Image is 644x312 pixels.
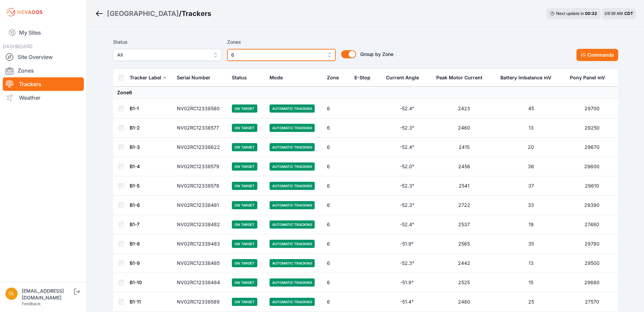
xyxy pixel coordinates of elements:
[566,292,618,312] td: 27570
[382,99,432,118] td: -52.4°
[173,99,228,118] td: NV02RC12338580
[3,77,84,91] a: Trackers
[436,74,482,81] div: Peak Motor Current
[130,163,140,169] a: B1-4
[605,11,623,16] span: 09:39 AM
[117,51,208,59] span: All
[354,74,370,81] div: E-Stop
[323,99,350,118] td: 6
[323,176,350,196] td: 6
[496,196,566,215] td: 33
[232,70,252,86] button: Status
[130,299,141,305] a: B1-11
[232,143,257,151] span: On Target
[585,11,597,16] div: 00 : 32
[113,38,222,46] label: Status
[432,99,496,118] td: 2423
[382,157,432,176] td: -52.0°
[270,298,315,306] span: Automatic Tracking
[432,176,496,196] td: 2541
[130,260,140,266] a: B1-9
[382,196,432,215] td: -52.3°
[232,162,257,171] span: On Target
[500,74,551,81] div: Battery Imbalance mV
[432,138,496,157] td: 2415
[496,176,566,196] td: 37
[173,118,228,138] td: NV02RC12338577
[113,86,618,99] td: Zone 6
[232,259,257,267] span: On Target
[130,144,140,150] a: B1-3
[270,162,315,171] span: Automatic Tracking
[496,215,566,234] td: 19
[556,11,584,16] span: Next update in
[270,182,315,190] span: Automatic Tracking
[173,273,228,292] td: NV02RC12338484
[496,138,566,157] td: 20
[232,124,257,132] span: On Target
[566,234,618,254] td: 29780
[386,70,424,86] button: Current Angle
[130,279,142,285] a: B1-10
[130,221,140,227] a: B1-7
[130,125,140,131] a: B1-2
[231,51,322,59] span: 6
[232,298,257,306] span: On Target
[173,157,228,176] td: NV02RC12338579
[130,74,161,81] div: Tracker Label
[130,241,140,247] a: B1-8
[432,234,496,254] td: 2565
[432,254,496,273] td: 2442
[432,273,496,292] td: 2525
[270,201,315,209] span: Automatic Tracking
[323,273,350,292] td: 6
[566,176,618,196] td: 29610
[566,118,618,138] td: 29250
[270,278,315,287] span: Automatic Tracking
[432,118,496,138] td: 2460
[130,183,140,189] a: B1-5
[270,240,315,248] span: Automatic Tracking
[173,215,228,234] td: NV02RC12338482
[496,118,566,138] td: 13
[566,138,618,157] td: 29670
[227,49,336,61] button: 6
[232,104,257,113] span: On Target
[177,74,210,81] div: Serial Number
[432,196,496,215] td: 2722
[570,70,610,86] button: Pony Panel mV
[323,254,350,273] td: 6
[3,91,84,104] a: Weather
[113,49,222,61] button: All
[22,301,41,306] a: Feedback
[107,9,179,18] a: [GEOGRAPHIC_DATA]
[3,64,84,77] a: Zones
[173,254,228,273] td: NV02RC12338485
[270,104,315,113] span: Automatic Tracking
[382,215,432,234] td: -52.4°
[570,74,605,81] div: Pony Panel mV
[382,234,432,254] td: -51.9°
[566,273,618,292] td: 29680
[323,118,350,138] td: 6
[382,176,432,196] td: -52.3°
[177,70,216,86] button: Serial Number
[496,273,566,292] td: 15
[323,292,350,312] td: 6
[227,38,336,46] label: Zones
[323,234,350,254] td: 6
[5,288,18,300] img: dlay@prim.com
[323,215,350,234] td: 6
[173,234,228,254] td: NV02RC12338483
[323,138,350,157] td: 6
[3,50,84,64] a: Site Overview
[566,196,618,215] td: 29390
[382,118,432,138] td: -52.3°
[173,176,228,196] td: NV02RC12338578
[173,138,228,157] td: NV02RC12338622
[432,157,496,176] td: 2456
[436,70,488,86] button: Peak Motor Current
[382,254,432,273] td: -52.3°
[496,254,566,273] td: 13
